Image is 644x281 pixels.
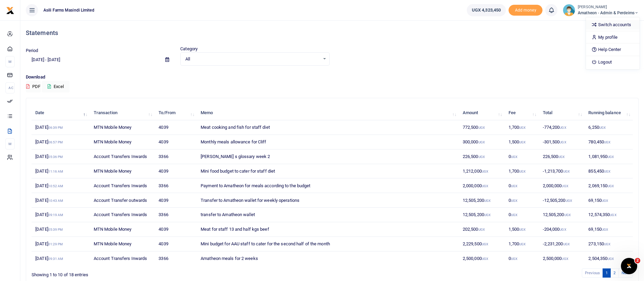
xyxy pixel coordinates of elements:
[90,251,155,266] td: Account Transfers Inwards
[32,193,90,208] td: [DATE]
[519,242,526,246] small: UGX
[504,193,539,208] td: 0
[155,222,197,237] td: 4039
[26,47,38,54] label: Period
[197,208,459,222] td: transfer to Amatheon wallet
[619,268,633,278] a: Next
[5,82,15,93] li: Ac
[459,135,505,150] td: 300,000
[562,257,568,261] small: UGX
[32,120,90,135] td: [DATE]
[48,170,63,173] small: 11:16 AM
[585,193,633,208] td: 69,150
[610,213,616,217] small: UGX
[32,178,90,193] td: [DATE]
[478,228,485,231] small: UGX
[539,178,585,193] td: 2,000,000
[459,178,505,193] td: 2,000,000
[539,222,585,237] td: -204,000
[32,150,90,164] td: [DATE]
[197,120,459,135] td: Meat cooking and fish for staff diet
[32,164,90,179] td: [DATE]
[155,237,197,251] td: 4039
[197,193,459,208] td: Transfer to Amatheon wallet for weekly operations
[563,4,639,16] a: profile-user [PERSON_NAME] Amatheon - Admin & Perdeims
[558,155,565,159] small: UGX
[504,222,539,237] td: 1,500
[599,126,606,129] small: UGX
[90,120,155,135] td: MTN Mobile Money
[504,135,539,150] td: 1,500
[604,242,610,246] small: UGX
[585,164,633,179] td: 855,450
[504,237,539,251] td: 1,700
[504,178,539,193] td: 0
[509,5,542,16] span: Add money
[484,213,491,217] small: UGX
[504,164,539,179] td: 1,700
[48,242,63,246] small: 01:29 PM
[48,126,63,129] small: 06:39 PM
[509,5,542,16] li: Toup your wallet
[155,150,197,164] td: 3366
[504,208,539,222] td: 0
[155,120,197,135] td: 4039
[26,74,639,81] p: Download
[586,57,640,67] a: Logout
[90,193,155,208] td: Account Transfer outwards
[155,178,197,193] td: 3366
[603,268,611,278] a: 1
[511,199,517,203] small: UGX
[610,268,619,278] a: 2
[563,242,570,246] small: UGX
[48,184,63,188] small: 10:52 AM
[563,170,570,173] small: UGX
[459,106,505,120] th: Amount: activate to sort column ascending
[559,126,566,129] small: UGX
[155,251,197,266] td: 3366
[48,213,63,217] small: 09:19 AM
[90,106,155,120] th: Transaction: activate to sort column ascending
[519,126,526,129] small: UGX
[48,155,63,159] small: 05:36 PM
[48,257,63,261] small: 09:31 AM
[482,184,488,188] small: UGX
[197,150,459,164] td: [PERSON_NAME] s glossary week 2
[32,237,90,251] td: [DATE]
[585,135,633,150] td: 780,450
[585,208,633,222] td: 12,574,350
[511,213,517,217] small: UGX
[519,140,526,144] small: UGX
[482,242,488,246] small: UGX
[32,208,90,222] td: [DATE]
[197,164,459,179] td: Mini food budget to cater for staff diet
[504,251,539,266] td: 0
[509,7,542,12] a: Add money
[197,237,459,251] td: Mini budget for AAU staff to cater for the second half of the month
[464,4,509,16] li: Wallet ballance
[504,106,539,120] th: Fee: activate to sort column ascending
[6,6,14,15] img: logo-small
[602,228,608,231] small: UGX
[539,164,585,179] td: -1,213,700
[41,7,97,13] span: Asili Farms Masindi Limited
[155,208,197,222] td: 3366
[511,155,517,159] small: UGX
[467,4,506,16] a: UGX 4,323,450
[197,178,459,193] td: Payment to Amatheon for meals according to the budget
[519,170,526,173] small: UGX
[504,120,539,135] td: 1,700
[155,135,197,150] td: 4039
[197,106,459,120] th: Memo: activate to sort column ascending
[185,56,319,63] span: All
[539,106,585,120] th: Total: activate to sort column ascending
[586,33,640,42] a: My profile
[32,251,90,266] td: [DATE]
[90,135,155,150] td: MTN Mobile Money
[602,199,608,203] small: UGX
[635,258,640,263] span: 2
[90,237,155,251] td: MTN Mobile Money
[564,213,571,217] small: UGX
[459,164,505,179] td: 1,212,000
[539,251,585,266] td: 2,500,000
